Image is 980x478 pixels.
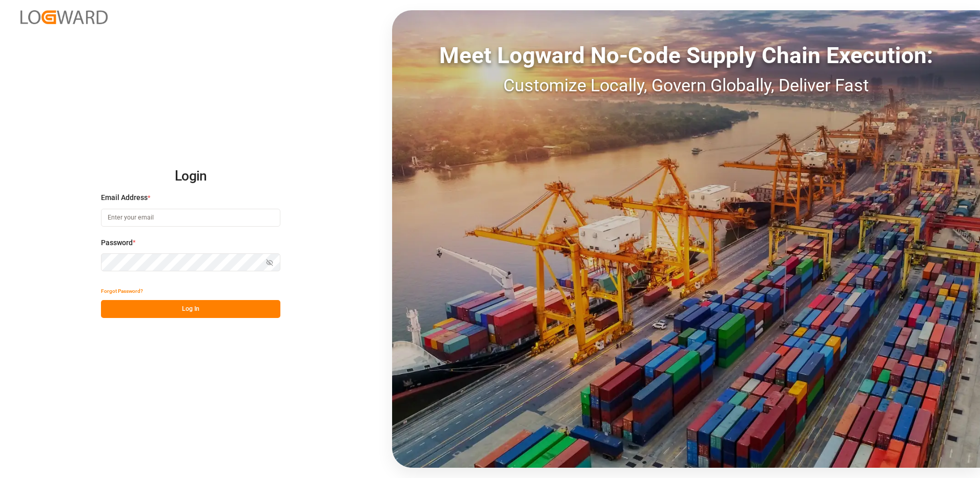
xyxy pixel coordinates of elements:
[101,282,143,300] button: Forgot Password?
[101,160,280,193] h2: Login
[21,10,108,24] img: Logward_new_orange.png
[101,237,133,248] span: Password
[392,38,980,72] div: Meet Logward No-Code Supply Chain Execution:
[101,300,280,318] button: Log In
[101,192,148,203] span: Email Address
[101,209,280,227] input: Enter your email
[392,72,980,98] div: Customize Locally, Govern Globally, Deliver Fast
